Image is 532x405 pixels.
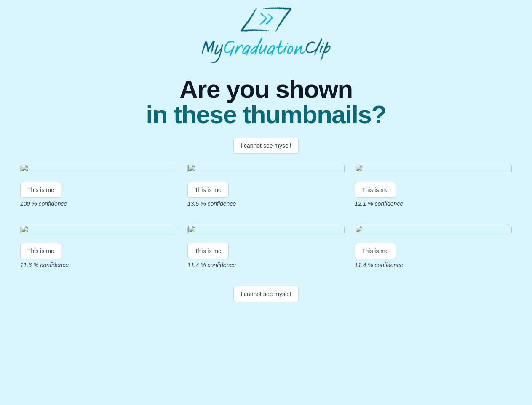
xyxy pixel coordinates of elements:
img: cd7ac987b731449b764129d1fd35408b48ffcec2.gif [20,164,177,175]
button: This is me [355,243,396,259]
button: I cannot see myself [233,138,299,154]
span: Are you shown [146,77,386,102]
img: MyGraduationClip [201,7,331,63]
img: 1771067afdb55343d1f18be83acdd9ebde7c0ae1.gif [355,164,512,175]
button: This is me [20,182,61,198]
span: in these thumbnails? [146,102,386,127]
p: 100 % confidence [20,200,177,208]
p: 12.1 % confidence [355,200,512,208]
button: This is me [187,243,229,259]
button: This is me [20,243,61,259]
p: 11.4 % confidence [187,261,345,269]
img: e8d48e55e4283edead41d9f035c58570f3a0732b.gif [355,225,512,236]
p: 11.6 % confidence [20,261,177,269]
p: 11.4 % confidence [355,261,512,269]
button: This is me [355,182,396,198]
img: 4a4b4b02c8383ccb960f9dfebdc879b9cddf16fc.gif [20,225,177,236]
button: This is me [187,182,229,198]
img: 64a677f766799afaf005a958555ef0d4b467638b.gif [187,164,345,175]
img: 6954d055c141d9f2b05d7facb1d05d3bbc314aef.gif [187,225,345,236]
button: I cannot see myself [233,286,299,302]
p: 13.5 % confidence [187,200,345,208]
